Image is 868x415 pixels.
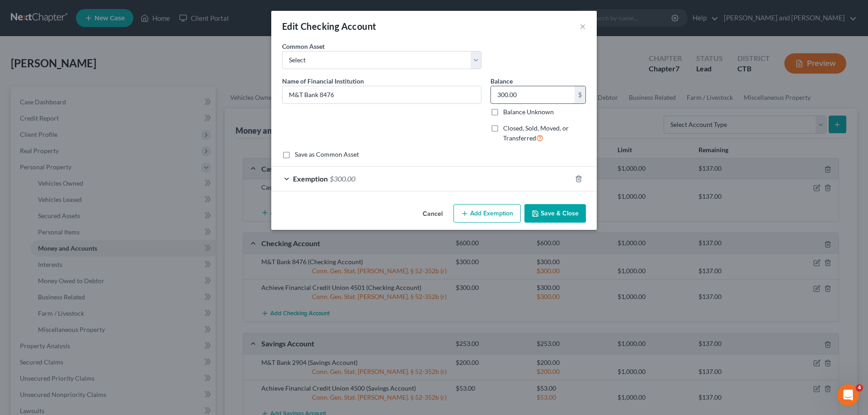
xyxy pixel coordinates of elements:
[575,86,585,103] div: $
[283,86,481,103] input: Enter name...
[282,20,376,33] div: Edit Checking Account
[580,21,586,32] button: ×
[415,205,450,223] button: Cancel
[453,204,521,223] button: Add Exemption
[282,77,364,85] span: Name of Financial Institution
[837,384,859,406] iframe: Intercom live chat
[503,107,554,117] label: Balance Unknown
[282,42,325,51] label: Common Asset
[295,150,359,159] label: Save as Common Asset
[503,124,569,142] span: Closed, Sold, Moved, or Transferred
[330,174,355,183] span: $300.00
[856,384,863,392] span: 4
[293,174,328,183] span: Exemption
[491,76,513,86] label: Balance
[491,86,575,103] input: 0.00
[524,204,586,223] button: Save & Close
